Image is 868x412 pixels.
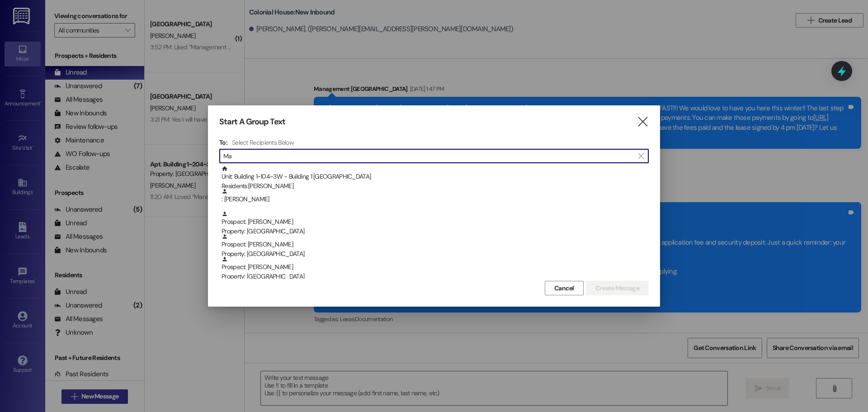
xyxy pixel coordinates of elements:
button: Create Message [586,281,649,295]
div: Unit: Building 1~104~3W - Building 1 [GEOGRAPHIC_DATA] [222,166,649,191]
div: Property: [GEOGRAPHIC_DATA] [222,227,649,236]
span: Cancel [554,284,574,293]
div: Prospect: [PERSON_NAME] [222,233,649,259]
div: : [PERSON_NAME] [222,188,649,204]
div: Prospect: [PERSON_NAME]Property: [GEOGRAPHIC_DATA] [219,211,649,233]
div: Unit: Building 1~104~3W - Building 1 [GEOGRAPHIC_DATA]Residents:[PERSON_NAME] [219,166,649,188]
button: Clear text [634,149,648,163]
div: Residents: [PERSON_NAME] [222,181,649,191]
button: Cancel [545,281,584,295]
div: Prospect: [PERSON_NAME] [222,256,649,282]
h3: To: [219,138,227,147]
h3: Start A Group Text [219,117,285,127]
div: Prospect: [PERSON_NAME]Property: [GEOGRAPHIC_DATA] [219,256,649,279]
div: Prospect: [PERSON_NAME]Property: [GEOGRAPHIC_DATA] [219,233,649,256]
i:  [638,152,643,160]
h4: Select Recipients Below [232,138,294,147]
div: Prospect: [PERSON_NAME] [222,211,649,237]
div: Property: [GEOGRAPHIC_DATA] [222,272,649,281]
div: : [PERSON_NAME] [219,188,649,211]
div: Property: [GEOGRAPHIC_DATA] [222,249,649,259]
input: Search for any contact or apartment [223,150,634,162]
span: Create Message [595,284,639,293]
i:  [637,117,649,127]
